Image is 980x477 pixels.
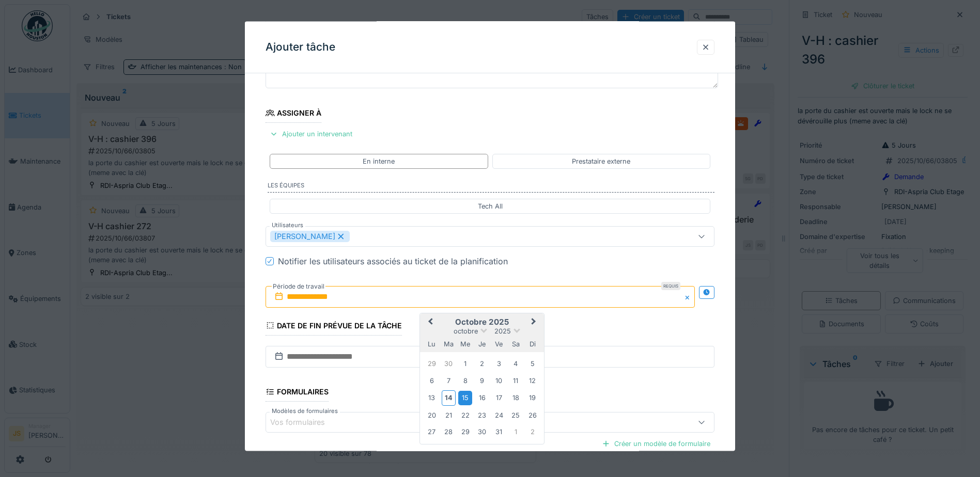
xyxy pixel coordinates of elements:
div: Choose mercredi 1 octobre 2025 [458,357,472,371]
span: octobre [454,327,478,335]
span: 2025 [494,327,511,335]
div: En interne [363,156,395,166]
div: Choose dimanche 26 octobre 2025 [525,408,539,422]
div: Choose vendredi 31 octobre 2025 [492,425,506,439]
div: Choose dimanche 12 octobre 2025 [525,373,539,387]
div: Choose samedi 11 octobre 2025 [509,373,523,387]
div: mardi [442,337,456,351]
div: Choose vendredi 24 octobre 2025 [492,408,506,422]
div: Choose lundi 29 septembre 2025 [425,357,439,371]
div: Choose jeudi 2 octobre 2025 [475,357,489,371]
button: Next Month [526,314,543,330]
button: Previous Month [421,314,438,330]
div: Ajouter un intervenant [266,127,356,141]
div: Choose mardi 30 septembre 2025 [442,357,456,371]
div: Choose vendredi 10 octobre 2025 [492,373,506,387]
div: Month octobre, 2025 [424,355,541,440]
div: Notifier les utilisateurs associés au ticket de la planification [278,255,508,267]
div: Tech All [478,201,503,211]
div: Choose dimanche 19 octobre 2025 [525,391,539,405]
button: Close [683,285,695,307]
div: Choose lundi 27 octobre 2025 [425,425,439,439]
div: Vos formulaires [270,417,339,428]
div: Date de fin prévue de la tâche [266,317,402,335]
div: [PERSON_NAME] [270,230,350,242]
div: vendredi [492,337,506,351]
div: jeudi [475,337,489,351]
div: Requis [661,281,680,290]
h3: Ajouter tâche [266,41,335,54]
div: Choose jeudi 30 octobre 2025 [475,425,489,439]
div: Choose mercredi 29 octobre 2025 [458,425,472,439]
div: Choose mardi 28 octobre 2025 [442,425,456,439]
div: Choose dimanche 5 octobre 2025 [525,357,539,371]
div: Choose mardi 14 octobre 2025 [442,390,456,405]
div: Choose lundi 6 octobre 2025 [425,373,439,387]
div: Choose mercredi 22 octobre 2025 [458,408,472,422]
div: Choose samedi 1 novembre 2025 [509,425,523,439]
div: Choose mardi 7 octobre 2025 [442,373,456,387]
div: Assigner à [266,105,321,123]
div: Choose dimanche 2 novembre 2025 [525,425,539,439]
h2: octobre 2025 [420,317,544,326]
div: Choose lundi 20 octobre 2025 [425,408,439,422]
div: Choose mercredi 8 octobre 2025 [458,373,472,387]
div: Choose jeudi 9 octobre 2025 [475,373,489,387]
div: Choose jeudi 23 octobre 2025 [475,408,489,422]
div: dimanche [525,337,539,351]
div: Choose samedi 25 octobre 2025 [509,408,523,422]
label: Modèles de formulaires [270,407,340,416]
div: Choose vendredi 17 octobre 2025 [492,391,506,405]
div: samedi [509,337,523,351]
label: Les équipes [268,181,714,192]
label: Période de travail [272,280,325,292]
div: Prestataire externe [572,156,630,166]
div: Créer un modèle de formulaire [598,437,714,451]
div: mercredi [458,337,472,351]
label: Utilisateurs [270,220,305,229]
div: Choose lundi 13 octobre 2025 [425,391,439,405]
div: Choose mercredi 15 octobre 2025 [458,391,472,405]
div: Formulaires [266,384,329,401]
div: Choose vendredi 3 octobre 2025 [492,357,506,371]
div: Choose mardi 21 octobre 2025 [442,408,456,422]
div: Choose samedi 18 octobre 2025 [509,391,523,405]
div: Choose jeudi 16 octobre 2025 [475,391,489,405]
div: lundi [425,337,439,351]
div: Choose samedi 4 octobre 2025 [509,357,523,371]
